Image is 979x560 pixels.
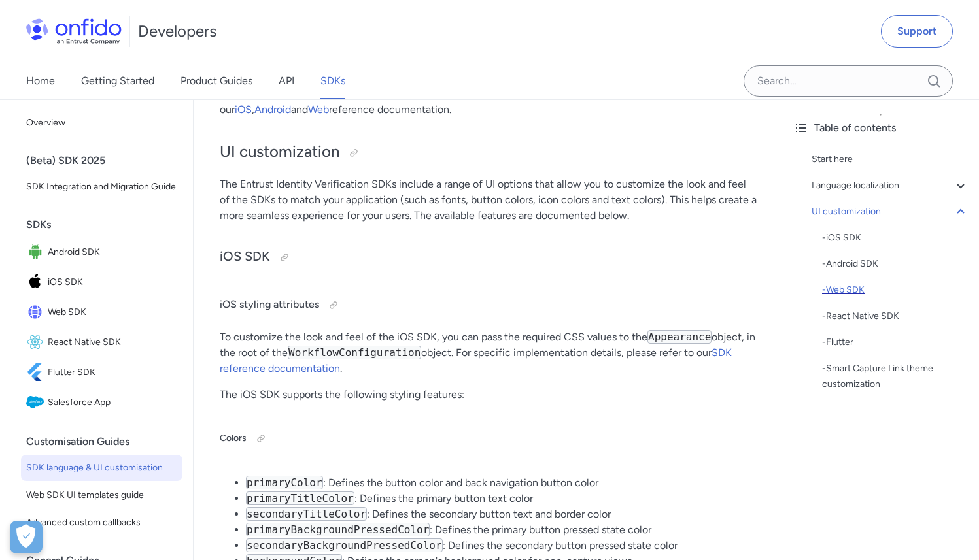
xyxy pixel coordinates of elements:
a: IconAndroid SDKAndroid SDK [21,238,182,267]
h3: iOS SDK [220,247,757,268]
code: Appearance [647,330,712,344]
span: React Native SDK [48,333,177,352]
div: (Beta) SDK 2025 [26,148,188,174]
li: : Defines the secondary button pressed state color [246,538,757,553]
li: : Defines the primary button pressed state color [246,522,757,538]
a: -Web SDK [822,282,969,298]
a: SDKs [320,63,345,99]
div: - iOS SDK [822,230,969,246]
span: Android SDK [48,243,177,261]
code: secondaryBackgroundPressedColor [246,538,443,552]
span: Advanced custom callbacks [26,515,177,531]
h2: UI customization [220,141,757,163]
h4: iOS styling attributes [220,295,757,316]
a: Android [254,103,291,116]
p: The Entrust Identity Verification SDKs include a range of UI options that allow you to customize ... [220,176,757,223]
span: Overview [26,115,177,131]
a: -iOS SDK [822,230,969,246]
a: Product Guides [180,63,252,99]
a: IconiOS SDKiOS SDK [21,268,182,297]
a: Start here [812,152,969,167]
p: Further information regarding specific implementation for each SDK platform can be found in our ,... [220,86,757,118]
code: secondaryTitleColor [246,507,367,521]
div: Cookie Preferences [10,521,43,553]
h5: Colors [220,428,757,449]
button: Open Preferences [10,521,43,553]
span: Web SDK UI templates guide [26,487,177,503]
li: : Defines the secondary button text and border color [246,506,757,522]
a: Support [881,15,953,48]
div: - Web SDK [822,282,969,298]
input: Onfido search input field [744,65,953,97]
span: iOS SDK [48,273,177,291]
img: Onfido Logo [26,18,122,44]
code: primaryColor [246,476,323,489]
span: Web SDK [48,303,177,321]
div: Table of contents [793,120,969,136]
span: SDK language & UI customisation [26,460,177,476]
a: IconWeb SDKWeb SDK [21,298,182,327]
a: Home [26,63,55,99]
img: IconReact Native SDK [26,333,48,352]
a: -Flutter [822,335,969,350]
code: WorkflowConfiguration [288,346,421,359]
img: IconFlutter SDK [26,363,48,382]
a: -Android SDK [822,256,969,272]
div: - Smart Capture Link theme customization [822,361,969,392]
img: IconSalesforce App [26,393,48,412]
a: -React Native SDK [822,308,969,324]
a: Language localization [812,178,969,193]
a: Web [308,103,329,116]
a: iOS [235,103,252,116]
a: Advanced custom callbacks [21,510,182,536]
a: Web SDK UI templates guide [21,482,182,508]
a: API [279,63,294,99]
h1: Developers [138,21,216,42]
img: IconiOS SDK [26,273,48,291]
a: -Smart Capture Link theme customization [822,361,969,392]
div: - Flutter [822,335,969,350]
a: IconReact Native SDKReact Native SDK [21,328,182,357]
div: - Android SDK [822,256,969,272]
span: Salesforce App [48,393,177,412]
span: SDK Integration and Migration Guide [26,179,177,195]
code: primaryBackgroundPressedColor [246,523,430,536]
div: SDKs [26,212,188,238]
a: Overview [21,110,182,136]
code: primaryTitleColor [246,491,354,505]
a: SDK language & UI customisation [21,455,182,481]
img: IconWeb SDK [26,303,48,321]
li: : Defines the primary button text color [246,491,757,506]
a: IconFlutter SDKFlutter SDK [21,358,182,387]
span: Flutter SDK [48,363,177,382]
div: - React Native SDK [822,308,969,324]
p: The iOS SDK supports the following styling features: [220,387,757,403]
div: Customisation Guides [26,429,188,455]
p: To customize the look and feel of the iOS SDK, you can pass the required CSS values to the object... [220,329,757,376]
img: IconAndroid SDK [26,243,48,261]
a: Getting Started [81,63,154,99]
li: : Defines the button color and back navigation button color [246,475,757,491]
a: SDK Integration and Migration Guide [21,174,182,200]
a: IconSalesforce AppSalesforce App [21,388,182,417]
a: UI customization [812,204,969,220]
